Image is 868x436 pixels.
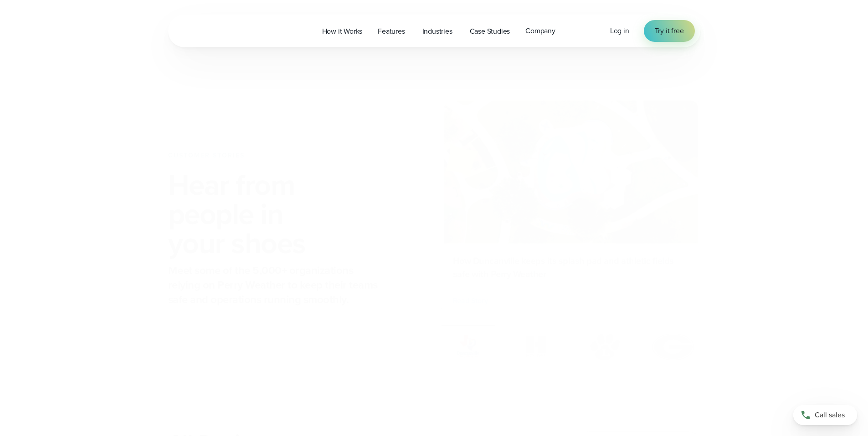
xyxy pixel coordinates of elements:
[610,25,629,36] span: Log in
[314,22,370,41] a: How it Works
[655,25,684,36] span: Try it free
[815,410,845,421] span: Call sales
[422,26,452,37] span: Industries
[378,26,405,37] span: Features
[610,25,629,36] a: Log in
[470,26,510,37] span: Case Studies
[644,20,695,42] a: Try it free
[793,405,857,425] a: Call sales
[525,25,555,36] span: Company
[462,22,518,41] a: Case Studies
[322,26,363,37] span: How it Works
